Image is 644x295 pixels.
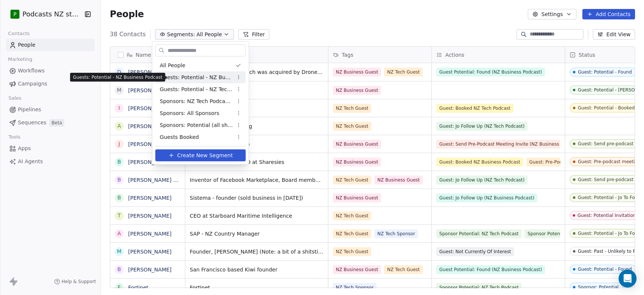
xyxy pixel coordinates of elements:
[160,133,199,141] span: Guests Booked
[160,109,219,117] span: Sponsors: All Sponsors
[155,149,246,161] button: Create New Segment
[160,74,233,81] span: Guests: Potential - NZ Business Podcast
[155,59,246,143] div: Suggestions
[160,62,185,69] span: All People
[73,74,162,80] p: Guests: Potential - NZ Business Podcast
[177,152,233,159] span: Create New Segment
[160,86,233,93] span: Guests: Potential - NZ Tech Podcast
[160,97,233,105] span: Sponsors: NZ Tech Podcast - current
[160,121,233,129] span: Sponsors: Potential (all shows)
